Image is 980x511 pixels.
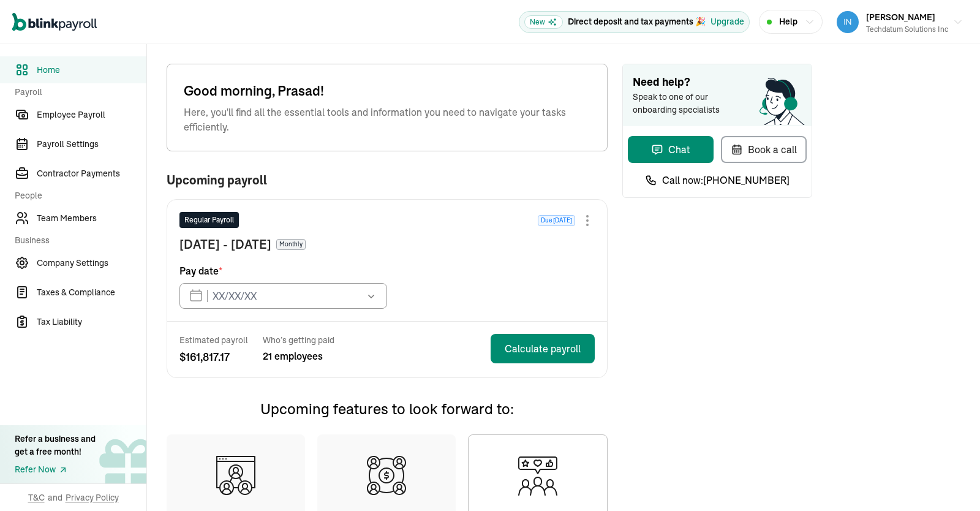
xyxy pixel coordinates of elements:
[651,142,690,157] div: Chat
[167,173,267,187] span: Upcoming payroll
[37,212,146,225] span: Team Members
[179,263,222,278] span: Pay date
[179,349,248,365] span: $ 161,817.17
[179,334,248,346] span: Estimated payroll
[263,334,334,346] span: Who’s getting paid
[260,399,514,418] span: Upcoming features to look forward to:
[731,142,797,157] div: Book a call
[179,235,271,254] span: [DATE] - [DATE]
[662,173,790,187] span: Call now: [PHONE_NUMBER]
[15,189,139,202] span: People
[491,334,595,363] button: Calculate payroll
[184,214,234,225] span: Regular Payroll
[179,283,387,309] input: XX/XX/XX
[15,433,96,458] div: Refer a business and get a free month!
[779,15,797,28] span: Help
[15,86,139,99] span: Payroll
[832,7,968,37] button: [PERSON_NAME]Techdatum Solutions Inc
[919,452,980,511] iframe: Chat Widget
[12,4,97,40] nav: Global
[568,15,706,28] p: Direct deposit and tax payments 🎉
[28,491,45,504] span: T&C
[37,138,146,151] span: Payroll Settings
[538,215,575,226] span: Due [DATE]
[15,234,139,247] span: Business
[263,349,334,363] span: 21 employees
[37,64,146,77] span: Home
[633,74,802,91] span: Need help?
[37,167,146,180] span: Contractor Payments
[866,12,935,23] span: [PERSON_NAME]
[184,81,590,101] span: Good morning, Prasad!
[633,91,737,116] span: Speak to one of our onboarding specialists
[710,15,744,28] button: Upgrade
[37,257,146,270] span: Company Settings
[866,24,948,35] div: Techdatum Solutions Inc
[15,463,96,476] a: Refer Now
[759,10,823,34] button: Help
[37,108,146,121] span: Employee Payroll
[721,136,807,163] button: Book a call
[184,105,590,134] span: Here, you'll find all the essential tools and information you need to navigate your tasks efficie...
[37,286,146,299] span: Taxes & Compliance
[628,136,714,163] button: Chat
[524,15,563,29] span: New
[66,491,119,504] span: Privacy Policy
[276,239,306,250] span: Monthly
[37,316,146,328] span: Tax Liability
